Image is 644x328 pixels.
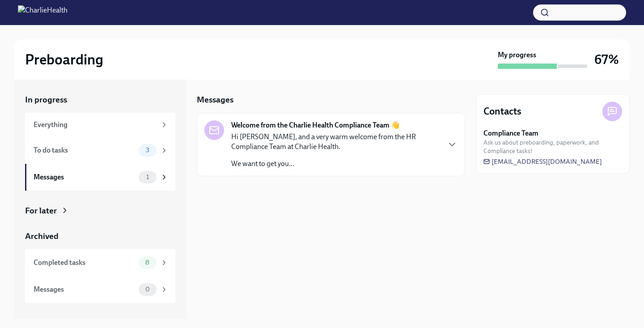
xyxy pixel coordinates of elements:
[25,205,175,217] a: For later
[141,174,154,180] span: 1
[18,5,68,20] img: CharlieHealth
[483,157,602,166] a: [EMAIL_ADDRESS][DOMAIN_NAME]
[25,205,57,217] div: For later
[498,50,536,60] strong: My progress
[594,51,619,68] h3: 67%
[25,164,175,191] a: Messages1
[25,137,175,164] a: To do tasks3
[25,249,175,276] a: Completed tasks8
[483,105,521,118] h4: Contacts
[34,258,135,268] div: Completed tasks
[140,286,155,293] span: 0
[231,120,400,130] strong: Welcome from the Charlie Health Compliance Team 👋
[34,145,135,155] div: To do tasks
[231,132,440,152] p: Hi [PERSON_NAME], and a very warm welcome from the HR Compliance Team at Charlie Health.
[197,94,233,106] h5: Messages
[25,51,103,68] h2: Preboarding
[25,230,175,242] a: Archived
[140,259,155,266] span: 8
[483,138,622,155] span: Ask us about preboarding, paperwork, and Compliance tasks!
[34,285,135,294] div: Messages
[34,172,135,182] div: Messages
[231,159,440,169] p: We want to get you...
[34,120,157,130] div: Everything
[25,276,175,303] a: Messages0
[140,147,155,153] span: 3
[25,113,175,137] a: Everything
[483,128,538,138] strong: Compliance Team
[25,94,175,106] a: In progress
